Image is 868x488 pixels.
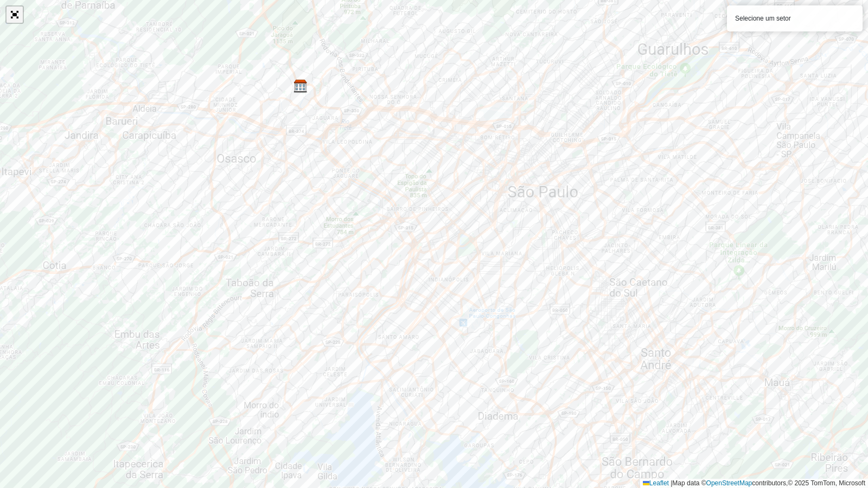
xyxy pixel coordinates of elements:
div: Map data © contributors,© 2025 TomTom, Microsoft [640,479,868,488]
div: Selecione um setor [727,5,863,31]
a: Leaflet [643,479,669,487]
a: OpenStreetMap [706,479,752,487]
span: | [671,479,672,487]
a: Abrir mapa em tela cheia [7,7,23,23]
